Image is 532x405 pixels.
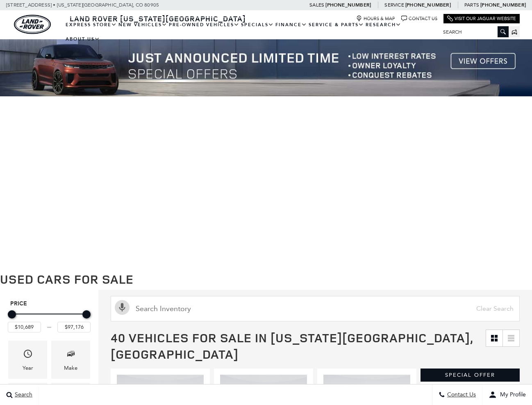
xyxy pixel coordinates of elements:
[66,347,76,364] span: Make
[65,18,118,32] a: EXPRESS STORE
[401,16,437,22] a: Contact Us
[57,322,91,332] input: Maximum
[118,18,168,32] a: New Vehicles
[70,14,246,23] span: Land Rover [US_STATE][GEOGRAPHIC_DATA]
[445,391,476,398] span: Contact Us
[421,369,520,382] div: Special Offer
[111,296,520,321] input: Search Inventory
[82,310,91,319] div: Maximum Price
[309,2,324,8] span: Sales
[482,385,532,405] button: user-profile-menu
[8,310,16,319] div: Minimum Price
[308,18,365,32] a: Service & Parts
[8,322,41,332] input: Minimum
[8,307,91,332] div: Price
[275,18,308,32] a: Finance
[115,300,130,315] svg: Click to toggle on voice search
[23,347,33,364] span: Year
[384,2,404,8] span: Service
[168,18,240,32] a: Pre-Owned Vehicles
[365,18,402,32] a: Research
[13,391,32,398] span: Search
[14,15,51,34] a: land-rover
[23,364,33,373] div: Year
[437,27,509,37] input: Search
[65,14,251,23] a: Land Rover [US_STATE][GEOGRAPHIC_DATA]
[405,2,451,8] a: [PHONE_NUMBER]
[240,18,275,32] a: Specials
[356,16,395,22] a: Hours & Map
[51,341,90,379] div: MakeMake
[14,15,51,34] img: Land Rover
[65,18,437,46] nav: Main Navigation
[480,2,526,8] a: [PHONE_NUMBER]
[64,364,77,373] div: Make
[8,341,47,379] div: YearYear
[464,2,479,8] span: Parts
[111,329,473,362] span: 40 Vehicles for Sale in [US_STATE][GEOGRAPHIC_DATA], [GEOGRAPHIC_DATA]
[447,16,516,22] a: Visit Our Jaguar Website
[497,391,526,398] span: My Profile
[6,2,159,8] a: [STREET_ADDRESS] • [US_STATE][GEOGRAPHIC_DATA], CO 80905
[10,300,88,307] h5: Price
[325,2,371,8] a: [PHONE_NUMBER]
[65,32,101,46] a: About Us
